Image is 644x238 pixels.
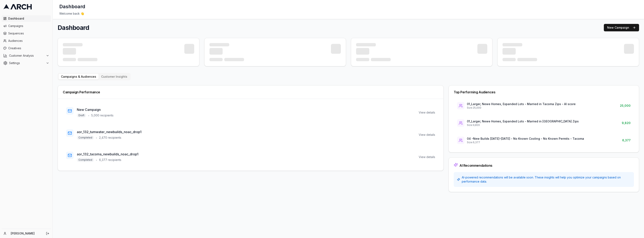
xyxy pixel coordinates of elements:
a: Audiences [2,38,51,44]
span: Settings [9,61,44,65]
h1: Dashboard [58,24,89,31]
span: 6,377 recipients [99,158,121,162]
span: Audiences [8,39,49,43]
p: Size: 6,377 [467,141,584,144]
div: Welcome back 👋 [59,12,637,16]
button: Campaigns & Audiences [58,74,99,80]
button: Customer Analysis [2,52,51,59]
p: Size: 9,820 [467,123,579,127]
p: 04 -New Builds [DATE]-[DATE] - No Known Cooling - No Known Permits - Tacoma [467,137,584,141]
a: Campaigns [2,23,51,29]
p: 01_Larger, Newe Homes, Expanded Lots - Married in Tacoma Zips - AI score [467,102,576,106]
div: Top Performing Audiences [454,90,634,94]
span: 9,820 [622,121,631,125]
button: Customer Insights [99,74,130,80]
div: View details [419,110,435,115]
span: • [96,135,97,140]
span: 2,470 recipients [99,136,121,140]
a: Sequences [2,30,51,37]
span: 25,000 [620,104,631,108]
a: Dashboard [2,15,51,22]
p: 01_Larger, Newe Homes, Expanded Lots - Married in [GEOGRAPHIC_DATA] Zips [467,119,579,123]
span: • [96,157,97,162]
span: AI-powered recommendations will be available soon. These insights will help you optimize your cam... [462,175,631,184]
div: AI Recommendations [459,164,492,167]
button: New Campaign [604,24,639,31]
a: Creatives [2,45,51,52]
span: Creatives [8,46,49,50]
div: Campaign Performance [63,90,438,94]
span: Completed [77,158,94,162]
span: Sequences [8,31,49,35]
h1: Dashboard [59,3,85,10]
span: Campaigns [8,24,49,28]
button: Settings [2,60,51,66]
span: 5,000 recipients [91,113,113,117]
span: Draft [77,113,86,117]
h3: aor_132_tumwater_newbuilds_noac_drop1 [77,129,141,134]
button: Log out [45,231,50,236]
span: • [88,113,90,118]
div: View details [419,155,435,159]
p: Size: 25,000 [467,106,576,109]
span: Customer Analysis [9,54,44,58]
h3: aor_132_tacoma_newbuilds_noac_drop1 [77,152,138,157]
span: Completed [77,136,94,140]
div: View details [419,133,435,137]
span: Dashboard [8,16,49,21]
span: 6,377 [622,138,631,142]
a: [PERSON_NAME] [11,231,41,236]
h3: New Campaign [77,107,113,112]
